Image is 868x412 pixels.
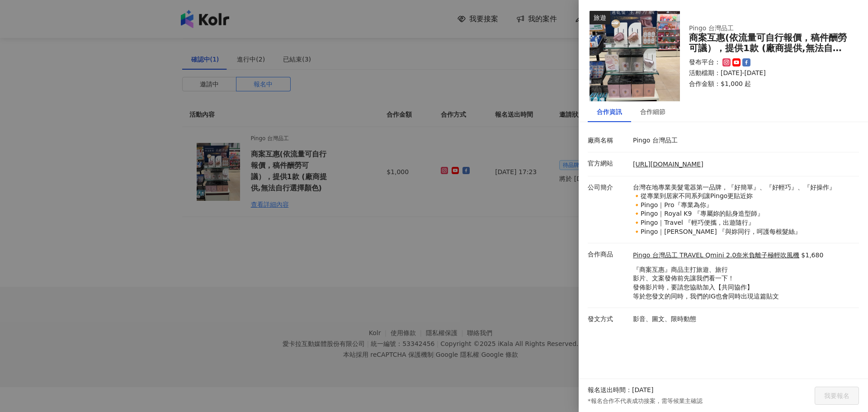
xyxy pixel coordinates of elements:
p: Pingo 台灣品工 [633,136,854,145]
button: 我要報名 [815,387,859,405]
div: 合作資訊 [597,107,622,117]
div: Pingo 台灣品工 [689,24,848,33]
p: 發文方式 [588,315,628,324]
p: 合作金額： $1,000 起 [689,80,848,89]
a: Pingo 台灣品工 TRAVEL Qmini 2.0奈米負離子極輕吹風機 [633,251,799,260]
p: 活動檔期：[DATE]-[DATE] [689,69,848,78]
p: *報名合作不代表成功接案，需等候業主確認 [588,397,703,405]
p: 影音、圖文、限時動態 [633,315,854,324]
p: 『商案互惠』商品主打旅遊、旅行 影片、文案發佈前先讓我們看一下！ 發佈影片時，要請您協助加入【共同協作】 等於您發文的同時，我們的IG也會同時出現這篇貼文 [633,265,823,301]
div: 合作細節 [640,107,665,117]
p: 台灣在地專業美髮電器第一品牌，『好簡單』、『好輕巧』、『好操作』 🔸從專業到居家不同系列讓Pingo更貼近妳 🔸Pingo｜Pro『專業為你』 🔸Pingo｜Royal K9 『專屬妳的貼身造型... [633,183,854,237]
p: 公司簡介 [588,183,628,192]
p: 合作商品 [588,250,628,259]
div: 旅遊 [590,11,610,24]
p: 官方網站 [588,159,628,168]
img: Pingo 台灣品工 TRAVEL Qmini 2.0奈米負離子極輕吹風機 [590,11,680,101]
p: $1,680 [801,251,823,260]
div: 商案互惠(依流量可自行報價，稿件酬勞可議），提供1款 (廠商提供,無法自行選擇顏色) [689,33,848,53]
p: 廠商名稱 [588,136,628,145]
p: 報名送出時間：[DATE] [588,386,653,395]
p: 發布平台： [689,58,721,67]
a: [URL][DOMAIN_NAME] [633,161,703,168]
